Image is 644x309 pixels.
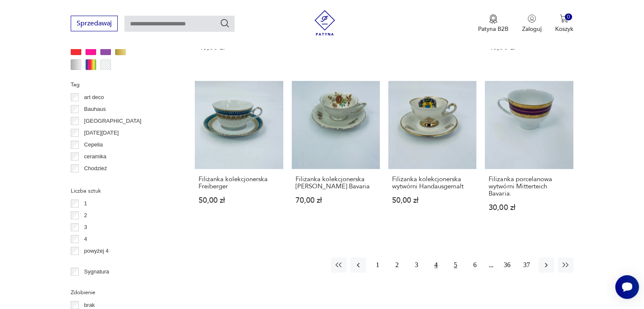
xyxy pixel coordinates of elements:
h3: Filiżanka kolekcjonerska wytwórni Handausgemalt [392,176,473,190]
p: Ćmielów [84,176,105,185]
button: 3 [409,257,424,273]
button: Zaloguj [522,14,542,33]
p: [GEOGRAPHIC_DATA] [84,116,141,126]
p: 4 [84,235,87,244]
p: Bauhaus [84,105,106,114]
p: Tag [71,80,174,89]
p: 30,00 zł [489,204,569,211]
p: Zaloguj [522,25,542,33]
button: 37 [519,257,534,273]
p: Sygnatura [84,267,109,276]
button: 36 [500,257,515,273]
button: 4 [428,257,444,273]
p: Liczba sztuk [71,186,174,196]
p: 70,00 zł [296,197,376,204]
button: 6 [467,257,483,273]
p: 40,00 zł [489,44,569,51]
a: Filiżanka kolekcjonerska Thomas Ivory BavariaFiliżanka kolekcjonerska [PERSON_NAME] Bavaria70,00 zł [292,81,380,228]
p: 50,00 zł [392,197,473,204]
p: Patyna B2B [478,25,509,33]
button: Sprzedawaj [71,16,118,31]
img: Ikona koszyka [560,14,568,23]
p: Chodzież [84,164,107,173]
p: Koszyk [555,25,573,33]
button: 5 [448,257,463,273]
a: Filiżanka kolekcjonerska FreibergerFiliżanka kolekcjonerska Freiberger50,00 zł [195,81,283,228]
div: 0 [565,14,572,21]
p: 2 [84,211,87,220]
a: Sprzedawaj [71,21,118,27]
h3: Filiżanka kolekcjonerska [PERSON_NAME] Bavaria [296,176,376,190]
iframe: Smartsupp widget button [615,275,639,299]
button: 0Koszyk [555,14,573,33]
a: Ikona medaluPatyna B2B [478,14,509,33]
p: 1 [84,199,87,208]
a: Filiżanka kolekcjonerska wytwórni HandausgemaltFiliżanka kolekcjonerska wytwórni Handausgemalt50,... [388,81,476,228]
a: Filizanka porcelanowa wytwórni Mitterteich Bavaria.Filizanka porcelanowa wytwórni Mitterteich Bav... [485,81,573,228]
p: powyżej 4 [84,246,109,256]
button: 1 [370,257,385,273]
img: Patyna - sklep z meblami i dekoracjami vintage [312,10,337,36]
button: Szukaj [220,18,230,28]
h3: Filizanka porcelanowa wytwórni Mitterteich Bavaria. [489,176,569,197]
p: Cepelia [84,140,103,149]
p: art deco [84,93,104,102]
img: Ikona medalu [489,14,498,24]
h3: Filiżanka kolekcjonerska Freiberger [199,176,279,190]
p: ceramika [84,152,107,161]
p: 50,00 zł [199,197,279,204]
p: 45,00 zł [199,44,279,51]
button: 2 [390,257,405,273]
p: [DATE][DATE] [84,128,119,138]
p: 3 [84,223,87,232]
button: Patyna B2B [478,14,509,33]
p: Zdobienie [71,288,174,297]
img: Ikonka użytkownika [528,14,536,23]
